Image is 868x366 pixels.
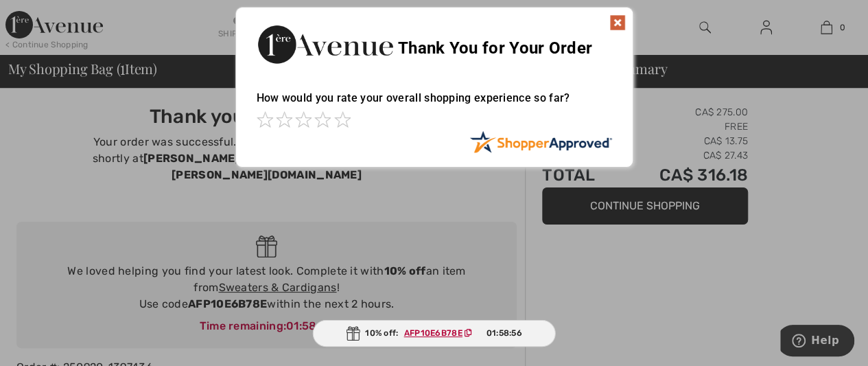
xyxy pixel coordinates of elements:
[398,38,592,58] span: Thank You for Your Order
[609,14,626,31] img: x
[404,328,462,338] ins: AFP10E6B78E
[312,320,556,347] div: 10% off:
[257,78,612,130] div: How would you rate your overall shopping experience so far?
[346,326,360,341] img: Gift.svg
[257,21,394,67] img: Thank You for Your Order
[31,10,59,22] span: Help
[486,327,521,339] span: 01:58:56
